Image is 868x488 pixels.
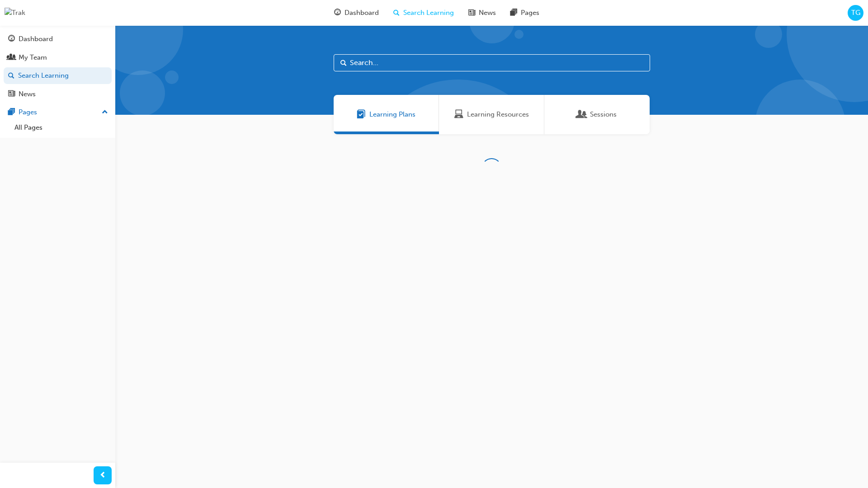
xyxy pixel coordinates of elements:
[386,4,461,22] a: search-iconSearch Learning
[503,4,547,22] a: pages-iconPages
[479,8,496,18] span: News
[357,109,366,120] span: Learning Plans
[4,104,112,121] button: Pages
[19,107,37,117] div: Pages
[4,31,112,47] a: Dashboard
[327,4,386,22] a: guage-iconDashboard
[19,89,36,99] div: News
[340,58,347,68] span: Search
[521,8,539,18] span: Pages
[467,109,529,120] span: Learning Resources
[544,95,650,134] a: SessionsSessions
[403,8,454,18] span: Search Learning
[454,109,463,120] span: Learning Resources
[344,8,379,18] span: Dashboard
[4,86,112,103] a: News
[468,7,475,19] span: news-icon
[334,54,650,71] input: Search...
[510,7,517,19] span: pages-icon
[369,109,415,120] span: Learning Plans
[11,121,112,135] a: All Pages
[393,7,400,19] span: search-icon
[102,107,108,118] span: up-icon
[8,72,14,80] span: search-icon
[8,90,15,99] span: news-icon
[8,108,15,117] span: pages-icon
[4,49,112,66] a: My Team
[4,29,112,104] button: DashboardMy TeamSearch LearningNews
[19,52,47,63] div: My Team
[4,67,112,84] a: Search Learning
[5,8,25,18] img: Trak
[8,35,15,43] span: guage-icon
[334,7,341,19] span: guage-icon
[99,470,106,481] span: prev-icon
[577,109,586,120] span: Sessions
[590,109,617,120] span: Sessions
[848,5,863,21] button: TG
[461,4,503,22] a: news-iconNews
[851,8,860,18] span: TG
[19,34,53,44] div: Dashboard
[334,95,439,134] a: Learning PlansLearning Plans
[8,54,15,62] span: people-icon
[439,95,544,134] a: Learning ResourcesLearning Resources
